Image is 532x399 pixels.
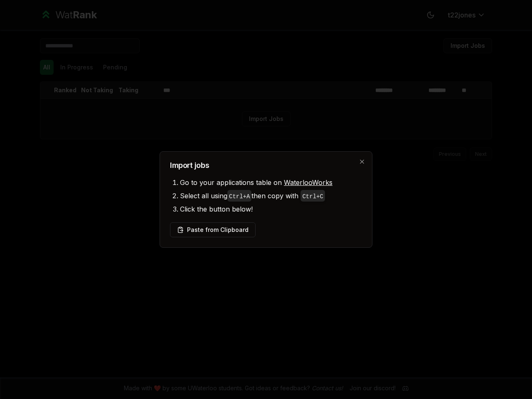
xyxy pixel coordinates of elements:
[180,176,362,189] li: Go to your applications table on
[180,202,362,216] li: Click the button below!
[180,189,362,202] li: Select all using then copy with
[170,222,256,237] button: Paste from Clipboard
[302,193,323,200] code: Ctrl+ C
[170,162,362,169] h2: Import jobs
[229,193,250,200] code: Ctrl+ A
[284,178,332,187] a: WaterlooWorks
